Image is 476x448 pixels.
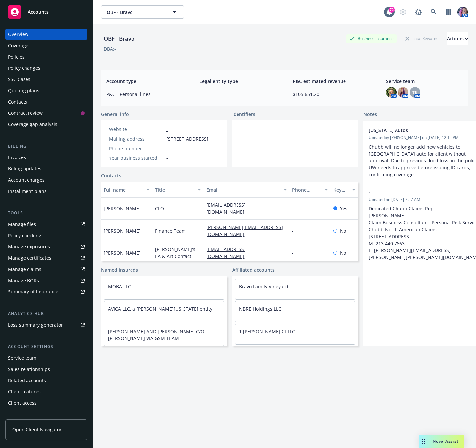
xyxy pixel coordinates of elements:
a: Manage certificates [5,253,87,263]
div: Client features [8,386,41,397]
a: Manage claims [5,264,87,275]
a: AVICA LLC, a [PERSON_NAME][US_STATE] entity [108,306,212,312]
a: Summary of insurance [5,287,87,297]
span: Manage exposures [5,242,87,252]
a: Sales relationships [5,364,87,375]
a: Related accounts [5,375,87,386]
a: 1 [PERSON_NAME] Ct LLC [239,328,295,335]
span: [US_STATE] Autos [369,127,467,134]
div: Analytics hub [5,310,87,317]
a: Search [427,5,440,19]
a: - [292,228,299,234]
div: Website [109,126,164,133]
div: Overview [8,29,28,40]
a: [EMAIL_ADDRESS][DOMAIN_NAME] [206,246,250,259]
a: Named insureds [101,266,138,273]
div: Full name [104,186,142,193]
div: Policies [8,52,25,62]
a: Contacts [5,97,87,107]
span: Open Client Navigator [12,426,62,433]
a: Affiliated accounts [232,266,275,273]
span: - [166,155,168,161]
div: Total Rewards [402,34,442,43]
div: Manage files [8,219,36,230]
div: Contacts [8,97,27,107]
div: Policy checking [8,230,41,241]
span: Account type [106,78,183,85]
a: Loss summary generator [5,320,87,330]
div: Title [155,186,194,193]
div: Coverage [8,40,28,51]
span: No [340,249,346,256]
a: Contract review [5,108,87,118]
a: SSC Cases [5,74,87,85]
a: Contacts [101,172,121,179]
span: TK [412,89,418,96]
div: Manage exposures [8,242,50,252]
a: Billing updates [5,163,87,174]
a: Coverage gap analysis [5,119,87,130]
span: Accounts [28,9,49,15]
div: Account settings [5,343,87,350]
a: Coverage [5,40,87,51]
div: Service team [8,353,36,363]
div: Related accounts [8,375,46,386]
span: - [166,145,168,152]
a: [PERSON_NAME] AND [PERSON_NAME] C/O [PERSON_NAME] VIA GSM TEAM [108,328,204,341]
div: Manage claims [8,264,41,275]
div: Loss summary generator [8,320,63,330]
a: Quoting plans [5,85,87,96]
div: Tools [5,210,87,216]
span: [PERSON_NAME] [104,249,141,256]
a: Policy checking [5,230,87,241]
a: Client access [5,398,87,408]
a: Manage BORs [5,275,87,286]
a: [PERSON_NAME][EMAIL_ADDRESS][DOMAIN_NAME] [206,224,283,237]
div: Billing updates [8,163,41,174]
span: P&C - Personal lines [106,91,183,98]
a: Bravo Family Vineyard [239,283,288,290]
span: CFO [155,205,164,212]
a: Invoices [5,152,87,163]
span: Nova Assist [433,438,459,444]
div: SSC Cases [8,74,30,85]
div: Manage certificates [8,253,51,263]
span: Yes [340,205,347,212]
div: Mailing address [109,135,164,142]
div: Policy changes [8,63,40,73]
a: Manage files [5,219,87,230]
div: DBA: - [104,45,116,52]
span: $105,651.20 [293,91,370,98]
div: Billing [5,143,87,150]
img: photo [398,87,408,98]
a: Overview [5,29,87,40]
span: Legal entity type [199,78,276,85]
div: Email [206,186,280,193]
a: Policies [5,52,87,62]
div: OBF - Bravo [101,34,137,43]
span: Finance Team [155,227,186,234]
span: Identifiers [232,111,255,118]
a: Client features [5,386,87,397]
a: Report a Bug [412,5,425,19]
button: Actions [447,32,468,45]
a: NBRE Holdings LLC [239,306,281,312]
button: Full name [101,182,152,198]
div: Invoices [8,152,26,163]
span: General info [101,111,129,118]
a: - [166,126,168,132]
a: Switch app [442,5,455,19]
div: Year business started [109,155,164,161]
a: MOBA LLC [108,283,131,290]
span: [PERSON_NAME]'s EA & Art Contact [155,246,201,260]
button: Email [204,182,290,198]
button: OBF - Bravo [101,5,184,19]
div: Drag to move [419,435,427,448]
div: Quoting plans [8,85,39,96]
span: P&C estimated revenue [293,78,370,85]
span: Notes [363,111,377,119]
a: Account charges [5,175,87,185]
div: Phone number [292,186,321,193]
a: Start snowing [397,5,410,19]
div: Business Insurance [346,34,397,43]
